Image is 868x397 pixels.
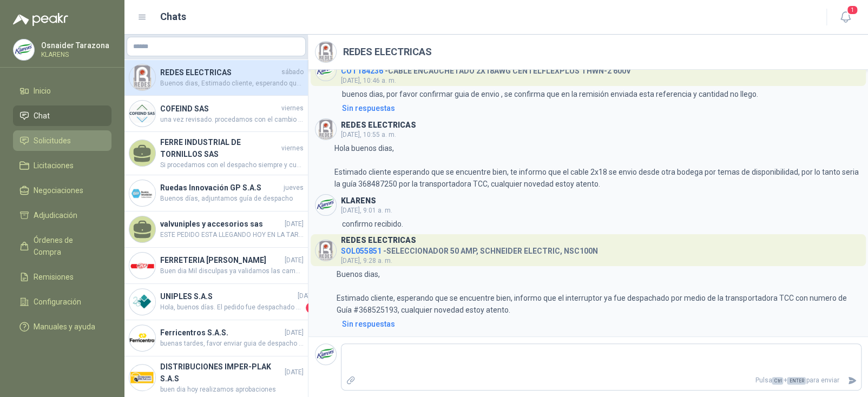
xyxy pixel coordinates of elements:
[342,88,758,100] p: buenos dias, por favor confirmar guia de envio , se confirma que en la remisión enviada esta refe...
[124,96,308,132] a: Company LogoCOFEIND SASviernesuna vez revisado. procedamos con el cambio de precio.
[34,271,74,283] span: Remisiones
[341,198,376,204] h3: KLARENS
[13,292,111,312] a: Configuración
[124,248,308,284] a: Company LogoFERRETERIA [PERSON_NAME][DATE]Buen dia Mil disculpas ya validamos las camaras y efect...
[343,44,432,59] h2: REDES ELECTRICAS
[34,110,50,122] span: Chat
[341,77,396,84] span: [DATE], 10:46 a. m.
[337,268,862,316] p: Buenos dias, Estimado cliente, esperando que se encuentre bien, informo que el interruptor ya fue...
[13,130,111,151] a: Solicitudes
[341,67,383,75] span: COT184236
[298,291,317,301] span: [DATE]
[160,194,304,204] span: Buenos días, adjuntamos guía de despacho
[285,255,304,266] span: [DATE]
[341,371,360,390] label: Adjuntar archivos
[342,218,403,230] p: confirmo recibido.
[13,267,111,287] a: Remisiones
[13,180,111,201] a: Negociaciones
[342,102,395,114] div: Sin respuestas
[13,81,111,101] a: Inicio
[34,209,77,221] span: Adjudicación
[341,244,598,254] h4: - SELECCIONADOR 50 AMP, SCHNEIDER ELECTRIC, NSC100N
[13,230,111,262] a: Órdenes de Compra
[129,365,155,391] img: Company Logo
[34,135,71,147] span: Solicitudes
[360,371,844,390] p: Pulsa + para enviar
[160,160,304,170] span: Si procedamos con el despacho siempre y cuando cumpla con las medidas cotizadas. anexar guia de d...
[306,302,317,313] span: 1
[160,266,304,276] span: Buen dia Mil disculpas ya validamos las camaras y efectivamente no incluyeron las lijas en el des...
[129,325,155,351] img: Company Logo
[341,64,631,74] h4: - CABLE ENCAUCHETADO 2X18AWG CENTELFLEXPLUS THWN-2 600V
[160,182,281,194] h4: Ruedas Innovación GP S.A.S
[843,371,861,390] button: Enviar
[129,64,155,90] img: Company Logo
[14,39,34,60] img: Company Logo
[315,344,336,365] img: Company Logo
[160,302,304,313] span: Hola, buenos días. El pedido fue despachado con Número de guía: 13020109028 Origen: Cota (c/marca...
[341,247,382,255] span: SOL055851
[160,339,304,349] span: buenas tardes, favor enviar guia de despacho de esta soldadura . o solicitar a peakr reversar la ...
[315,240,336,261] img: Company Logo
[129,180,155,206] img: Company Logo
[34,85,51,97] span: Inicio
[13,205,111,226] a: Adjudicación
[13,13,68,26] img: Logo peakr
[285,328,304,338] span: [DATE]
[160,361,282,385] h4: DISTRIBUCIONES IMPER-PLAK S.A.S
[41,42,109,49] p: Osnaider Tarazona
[341,207,392,214] span: [DATE], 9:01 a. m.
[341,257,392,264] span: [DATE], 9:28 a. m.
[341,122,416,128] h3: REDES ELECTRICAS
[34,234,101,258] span: Órdenes de Compra
[340,318,862,330] a: Sin respuestas
[772,377,783,385] span: Ctrl
[836,8,855,27] button: 1
[160,103,279,115] h4: COFEIND SAS
[124,284,308,320] a: Company LogoUNIPLES S.A.S[DATE]Hola, buenos días. El pedido fue despachado con Número de guía: 13...
[315,195,336,215] img: Company Logo
[124,175,308,211] a: Company LogoRuedas Innovación GP S.A.SjuevesBuenos días, adjuntamos guía de despacho
[34,184,83,196] span: Negociaciones
[160,67,279,78] h4: REDES ELECTRICAS
[34,160,74,171] span: Licitaciones
[160,136,279,160] h4: FERRE INDUSTRIAL DE TORNILLOS SAS
[160,254,282,266] h4: FERRETERIA [PERSON_NAME]
[41,51,109,58] p: KLARENS
[160,230,304,240] span: ESTE PEDIDO ESTA LLEGANDO HOY EN LA TARDE Y/O MAÑANA VA POR TCC ADJUNTO LA GUIA
[285,219,304,229] span: [DATE]
[124,211,308,248] a: valvuniples y accesorios sas[DATE]ESTE PEDIDO ESTA LLEGANDO HOY EN LA TARDE Y/O MAÑANA VA POR TCC...
[160,218,282,230] h4: valvuniples y accesorios sas
[846,5,858,15] span: 1
[129,253,155,279] img: Company Logo
[160,9,186,24] h1: Chats
[124,320,308,356] a: Company LogoFerricentros S.A.S.[DATE]buenas tardes, favor enviar guia de despacho de esta soldadu...
[13,105,111,126] a: Chat
[334,142,862,190] p: Hola buenos dias, Estimado cliente esperando que se encuentre bien, te informo que el cable 2x18 ...
[281,103,304,114] span: viernes
[341,131,396,138] span: [DATE], 10:55 a. m.
[124,59,308,96] a: Company LogoREDES ELECTRICASsábadoBuenos dias, Estimado cliente, esperando que se encuentre bien,...
[281,67,304,77] span: sábado
[160,115,304,125] span: una vez revisado. procedamos con el cambio de precio.
[124,132,308,175] a: FERRE INDUSTRIAL DE TORNILLOS SASviernesSi procedamos con el despacho siempre y cuando cumpla con...
[285,367,304,378] span: [DATE]
[160,327,282,339] h4: Ferricentros S.A.S.
[342,318,395,330] div: Sin respuestas
[160,385,304,395] span: buen dia hoy realizamos aprobaciones
[13,155,111,176] a: Licitaciones
[281,143,304,154] span: viernes
[315,42,336,62] img: Company Logo
[129,289,155,315] img: Company Logo
[129,101,155,127] img: Company Logo
[34,296,81,308] span: Configuración
[341,237,416,243] h3: REDES ELECTRICAS
[315,60,336,81] img: Company Logo
[160,290,295,302] h4: UNIPLES S.A.S
[284,183,304,193] span: jueves
[340,102,862,114] a: Sin respuestas
[315,119,336,140] img: Company Logo
[787,377,806,385] span: ENTER
[160,78,304,89] span: Buenos dias, Estimado cliente, esperando que se encuentre bien, informo que el interruptor ya fue...
[34,321,95,333] span: Manuales y ayuda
